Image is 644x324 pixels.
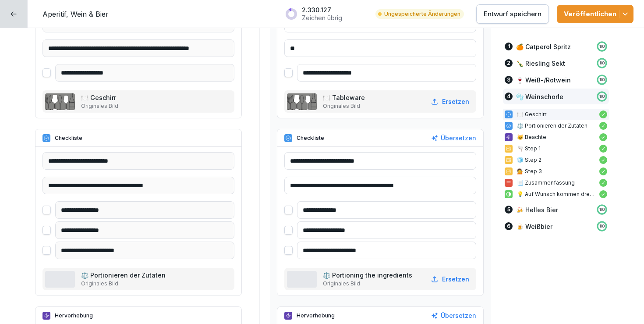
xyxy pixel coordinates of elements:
[517,145,595,153] p: 🫗 Step 1
[517,190,595,198] p: 💡 Auf Wunsch kommen drei Eiswürfel in die Weinschorle.
[302,14,342,22] p: Zeichen übrig
[516,42,571,51] p: 🍊 Catperol Spritz
[431,311,476,320] button: Übersetzen
[281,3,368,25] button: 2.330.127Zeichen übrig
[505,43,513,50] div: 1
[384,10,460,18] p: Ungespeicherte Änderungen
[557,5,633,23] button: Veröffentlichen
[505,206,513,214] div: 5
[516,92,563,101] p: 🫧 Weinschorle
[81,280,167,288] p: Originales Bild
[505,93,513,100] div: 4
[81,102,118,110] p: Originales Bild
[323,280,414,288] p: Originales Bild
[599,207,605,212] p: 100
[599,77,605,82] p: 100
[42,9,109,19] p: Aperitif, Wein & Bier
[517,167,595,175] p: 💁 Step 3
[55,312,93,320] p: Hervorhebung
[431,133,476,143] button: Übersetzen
[599,44,605,49] p: 100
[476,4,549,24] button: Entwurf speichern
[599,94,605,99] p: 100
[517,122,595,130] p: ⚖️ Portionieren der Zutaten
[516,75,571,85] p: 🍷 Weiß-/Rotwein
[505,222,513,230] div: 6
[323,102,367,110] p: Originales Bild
[323,271,414,280] p: ⚖️ Portioning the ingredients
[45,93,75,110] img: fch9yfuabvg4ab1l3xccewz3.png
[297,312,335,320] p: Hervorhebung
[505,59,513,67] div: 2
[599,224,605,229] p: 100
[287,93,317,110] img: fch9yfuabvg4ab1l3xccewz3.png
[302,6,342,14] p: 2.330.127
[516,59,565,68] p: 🍾 Riesling Sekt
[323,93,367,102] p: 🍽️ Tableware
[517,110,595,118] p: 🍽️ Geschirr
[516,222,552,231] p: 🍺 Weißbier
[81,271,167,280] p: ⚖️ Portionieren der Zutaten
[484,9,541,19] p: Entwurf speichern
[599,61,605,66] p: 100
[517,133,595,141] p: 😺 Beachte
[442,97,469,106] p: Ersetzen
[505,76,513,84] div: 3
[55,134,82,142] p: Checkliste
[564,9,626,19] div: Veröffentlichen
[297,134,324,142] p: Checkliste
[517,156,595,164] p: 🧊 Step 2
[516,205,558,214] p: 🍻 Helles Bier
[517,179,595,187] p: 📃 Zusammenfassung
[81,93,118,102] p: 🍽️ Geschirr
[442,274,469,284] p: Ersetzen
